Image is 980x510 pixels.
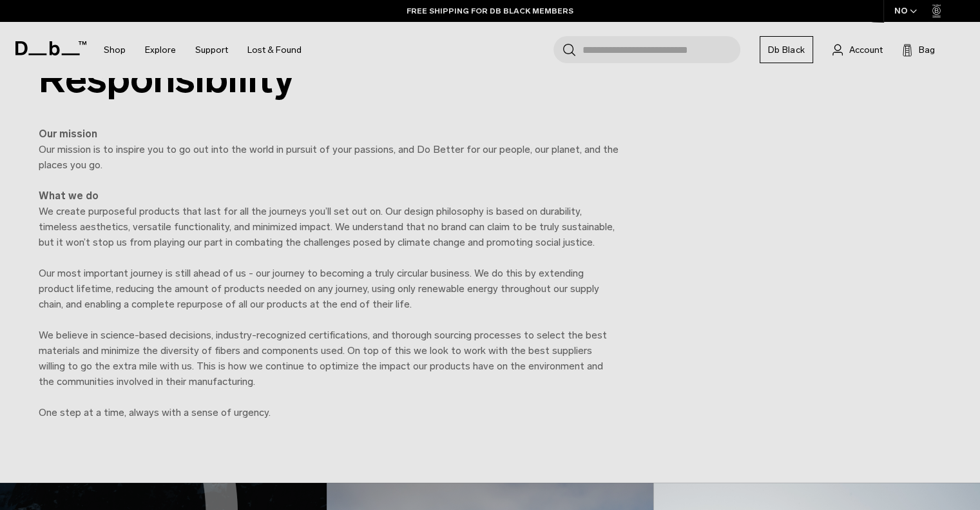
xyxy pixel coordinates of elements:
[39,126,619,420] p: Our mission is to inspire you to go out into the world in pursuit of your passions, and Do Better...
[195,27,228,73] a: Support
[407,5,573,17] a: FREE SHIPPING FOR DB BLACK MEMBERS
[39,190,99,202] strong: What we do
[247,27,302,73] a: Lost & Found
[849,43,883,57] span: Account
[760,36,813,63] a: Db Black
[902,42,935,57] button: Bag
[39,128,97,140] strong: Our mission
[39,57,619,101] div: Responsibility
[919,43,935,57] span: Bag
[94,22,311,78] nav: Main Navigation
[832,42,883,57] a: Account
[145,27,176,73] a: Explore
[104,27,126,73] a: Shop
